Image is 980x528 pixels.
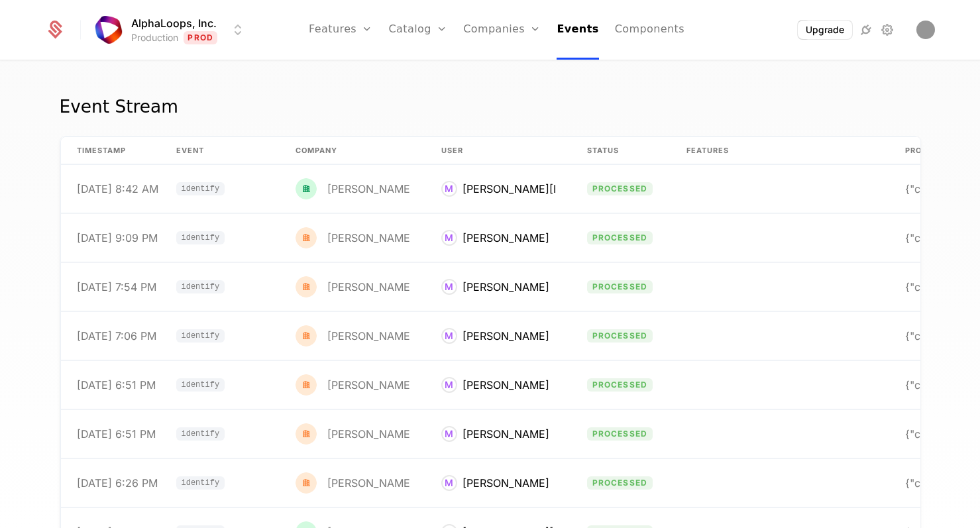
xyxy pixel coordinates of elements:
[160,137,280,165] th: Event
[916,21,935,39] button: Open user button
[296,276,409,297] div: Matt
[327,380,414,390] div: [PERSON_NAME]
[296,472,317,494] img: Matt
[587,329,653,343] span: processed
[182,234,220,242] span: identify
[441,328,457,344] div: M
[184,31,217,44] span: Prod
[182,283,220,291] span: identify
[441,328,549,344] div: Matt
[441,181,457,197] div: M
[327,429,414,439] div: [PERSON_NAME]
[671,137,889,165] th: Features
[60,93,178,120] div: Event Stream
[176,182,225,195] span: identify
[463,230,549,246] div: [PERSON_NAME]
[327,331,414,341] div: [PERSON_NAME]
[587,378,653,392] span: processed
[176,378,225,392] span: identify
[77,478,158,488] div: [DATE] 6:26 PM
[587,182,653,195] span: processed
[441,279,549,295] div: Matt
[858,22,874,38] a: Integrations
[77,429,156,439] div: [DATE] 6:51 PM
[441,426,549,442] div: Matt
[441,279,457,295] div: M
[327,282,414,292] div: [PERSON_NAME]
[97,15,246,44] button: Select environment
[441,230,549,246] div: Matt
[296,325,409,346] div: Matt
[441,377,457,393] div: M
[176,280,225,293] span: identify
[441,475,457,491] div: M
[296,374,317,396] img: Matt
[182,185,220,193] span: identify
[463,328,549,344] div: [PERSON_NAME]
[463,475,549,491] div: [PERSON_NAME]
[441,181,555,197] div: michael.kennedy@loadsure.net
[587,231,653,244] span: processed
[296,227,409,248] div: Matt
[296,374,409,396] div: Matt
[131,15,217,31] span: AlphaLoops, Inc.
[296,227,317,248] img: Matt
[176,231,225,244] span: identify
[77,282,156,292] div: [DATE] 7:54 PM
[587,280,653,293] span: processed
[296,178,317,199] img: michael.kennedy@loadsure.net
[176,329,225,343] span: identify
[131,31,178,44] div: Production
[77,184,158,194] div: [DATE] 8:42 AM
[587,427,653,441] span: processed
[327,233,414,243] div: [PERSON_NAME]
[425,137,571,165] th: User
[182,430,220,438] span: identify
[441,426,457,442] div: M
[61,137,160,165] th: timestamp
[280,137,425,165] th: Company
[296,178,409,199] div: michael.kennedy@loadsure.net
[587,476,653,490] span: processed
[441,230,457,246] div: M
[77,233,158,243] div: [DATE] 9:09 PM
[296,423,317,445] img: Matt
[182,332,220,340] span: identify
[182,381,220,389] span: identify
[327,478,414,488] div: [PERSON_NAME]
[463,181,818,197] div: [PERSON_NAME][EMAIL_ADDRESS][PERSON_NAME][DOMAIN_NAME]
[296,325,317,346] img: Matt
[441,377,549,393] div: Matt
[463,377,549,393] div: [PERSON_NAME]
[798,21,852,39] button: Upgrade
[916,21,935,39] img: Matt Fleming
[463,426,549,442] div: [PERSON_NAME]
[176,427,225,441] span: identify
[879,22,895,38] a: Settings
[571,137,671,165] th: Status
[441,475,549,491] div: Matt
[93,14,125,46] img: AlphaLoops, Inc.
[182,479,220,487] span: identify
[296,276,317,297] img: Matt
[77,331,156,341] div: [DATE] 7:06 PM
[77,380,156,390] div: [DATE] 6:51 PM
[296,423,409,445] div: Matt
[327,184,682,194] div: [PERSON_NAME][EMAIL_ADDRESS][PERSON_NAME][DOMAIN_NAME]
[176,476,225,490] span: identify
[296,472,409,494] div: Matt
[463,279,549,295] div: [PERSON_NAME]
